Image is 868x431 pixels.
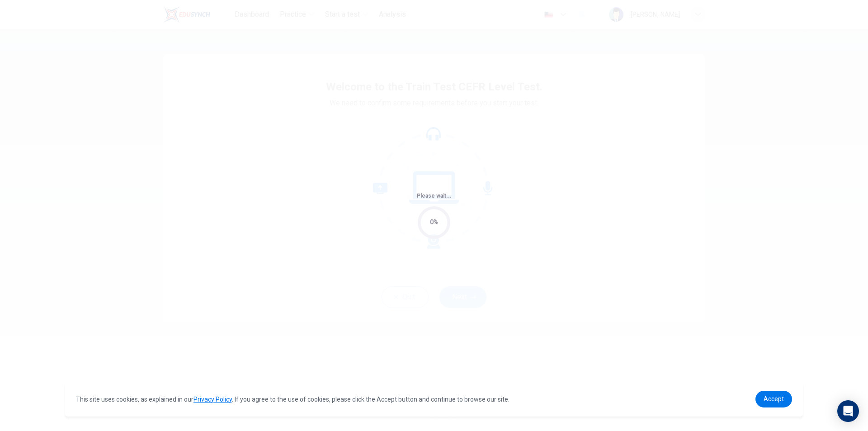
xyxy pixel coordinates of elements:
[430,217,439,227] div: 0%
[65,382,803,417] div: cookieconsent
[837,400,859,422] div: Open Intercom Messenger
[193,396,232,403] a: Privacy Policy
[755,391,792,407] a: dismiss cookie message
[76,396,509,403] span: This site uses cookies, as explained in our . If you agree to the use of cookies, please click th...
[417,193,452,199] span: Please wait...
[764,395,784,403] span: Accept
